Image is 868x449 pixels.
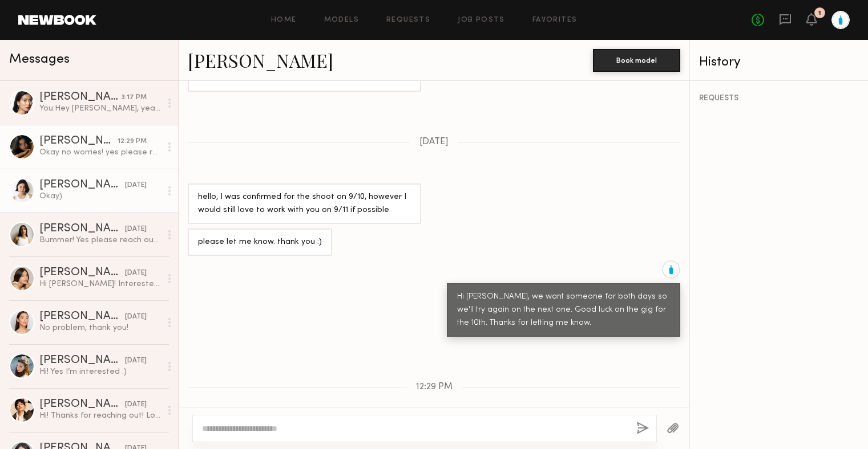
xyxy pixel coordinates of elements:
div: [PERSON_NAME] [39,355,125,366]
span: [DATE] [419,137,449,147]
div: You: Hey [PERSON_NAME], yeah, dates and budget are locked. We've selected another model for this ... [39,103,161,114]
div: [DATE] [125,399,147,410]
div: [DATE] [125,312,147,323]
div: please let me know. thank you :) [198,236,322,249]
div: Okay no worries! yes please reach out if a future opportunity arises :) [39,147,161,158]
div: [DATE] [125,356,147,366]
div: No problem, thank you! [39,323,161,333]
div: Hi [PERSON_NAME], we want someone for both days so we'll try again on the next one. Good luck on ... [457,291,670,330]
div: Bummer! Yes please reach out again if a project aligns with our schedules. [39,235,161,246]
div: 3:17 PM [122,92,147,103]
a: Job Posts [458,17,505,24]
a: [PERSON_NAME] [188,48,333,72]
div: [DATE] [125,180,147,191]
div: 1 [818,10,821,17]
span: 12:29 PM [416,382,453,392]
a: Home [271,17,297,24]
div: [DATE] [125,268,147,279]
div: Hi [PERSON_NAME]! Interested and available! Let me know if $70/hrly works! [39,279,161,289]
a: Favorites [532,17,578,24]
button: Book model [593,49,680,72]
div: REQUESTS [699,95,859,103]
div: [PERSON_NAME] [39,136,118,147]
a: Models [324,17,359,24]
div: Hi! Thanks for reaching out! Love Blue Bottle! I’m available those days, please send over details... [39,410,161,421]
div: [PERSON_NAME] [39,311,125,323]
a: Book model [593,55,680,64]
div: [PERSON_NAME] [39,267,125,279]
div: History [699,56,859,69]
div: Okay) [39,191,161,202]
div: [PERSON_NAME] [39,92,122,103]
div: Hi! Yes I’m interested :) [39,366,161,377]
div: hello, I was confirmed for the shoot on 9/10, however I would still love to work with you on 9/11... [198,191,411,217]
div: [PERSON_NAME] [39,223,125,235]
div: [PERSON_NAME] [39,179,125,191]
div: [DATE] [125,224,147,235]
div: [PERSON_NAME] [39,399,125,410]
a: Requests [386,17,430,24]
div: 12:29 PM [118,136,147,147]
span: Messages [9,53,70,66]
